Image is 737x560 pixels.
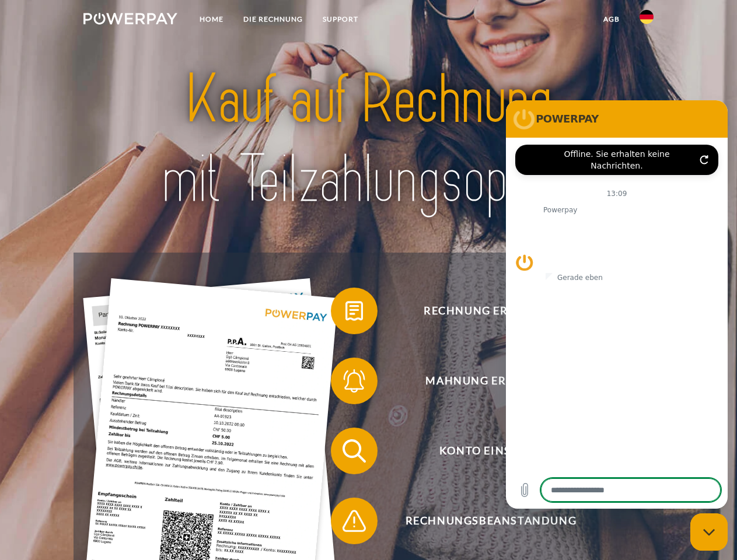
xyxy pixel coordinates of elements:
a: DIE RECHNUNG [233,9,313,30]
button: Rechnung erhalten? [331,288,634,334]
img: qb_bell.svg [340,366,369,395]
img: qb_warning.svg [340,506,369,535]
iframe: Messaging-Fenster [506,100,728,509]
img: qb_search.svg [340,436,369,466]
img: title-powerpay_de.svg [111,56,626,223]
a: agb [593,9,630,30]
iframe: Schaltfläche zum Öffnen des Messaging-Fensters; Konversation läuft [690,513,728,551]
img: de [640,10,654,24]
a: Home [190,9,233,30]
button: Rechnungsbeanstandung [331,498,634,544]
span: Konto einsehen [348,428,634,474]
button: Mahnung erhalten? [331,358,634,404]
img: qb_bill.svg [340,296,369,325]
button: Konto einsehen [331,428,634,474]
span: Mahnung erhalten? [348,358,634,404]
a: SUPPORT [313,9,368,30]
img: logo-powerpay-white.svg [83,13,177,24]
span: Rechnungsbeanstandung [348,498,634,544]
span: Rechnung erhalten? [348,288,634,334]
